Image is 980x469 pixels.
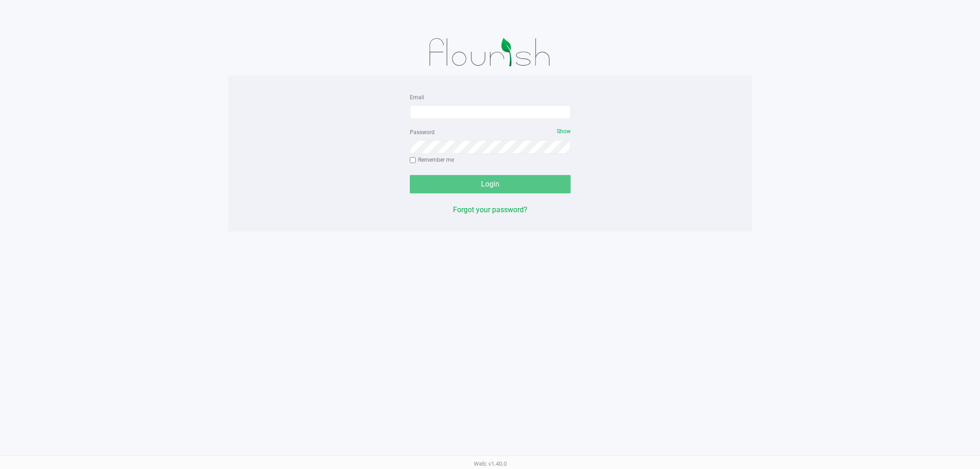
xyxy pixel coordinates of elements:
label: Email [410,93,424,102]
span: Show [557,128,571,135]
label: Password [410,128,435,136]
button: Forgot your password? [453,204,527,215]
label: Remember me [410,156,454,164]
input: Remember me [410,157,416,164]
span: Web: v1.40.0 [474,460,507,467]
